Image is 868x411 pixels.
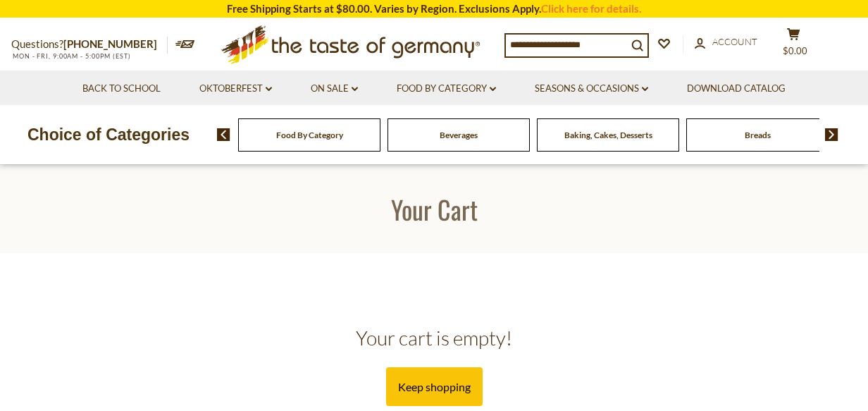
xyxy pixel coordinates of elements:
[11,52,131,60] span: MON - FRI, 9:00AM - 5:00PM (EST)
[772,27,814,63] button: $0.00
[541,2,641,15] a: Click here for details.
[217,128,230,141] img: previous arrow
[311,81,358,97] a: On Sale
[386,367,483,406] a: Keep shopping
[11,35,168,54] p: Questions?
[687,81,786,97] a: Download Catalog
[745,130,771,140] a: Breads
[564,130,652,140] a: Baking, Cakes, Desserts
[199,81,272,97] a: Oktoberfest
[82,81,161,97] a: Back to School
[276,130,343,140] a: Food By Category
[783,45,807,56] span: $0.00
[712,36,757,47] span: Account
[825,128,838,141] img: next arrow
[535,81,648,97] a: Seasons & Occasions
[44,193,824,225] h1: Your Cart
[695,35,757,50] a: Account
[440,130,478,140] a: Beverages
[397,81,496,97] a: Food By Category
[11,326,857,350] h2: Your cart is empty!
[63,37,157,50] a: [PHONE_NUMBER]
